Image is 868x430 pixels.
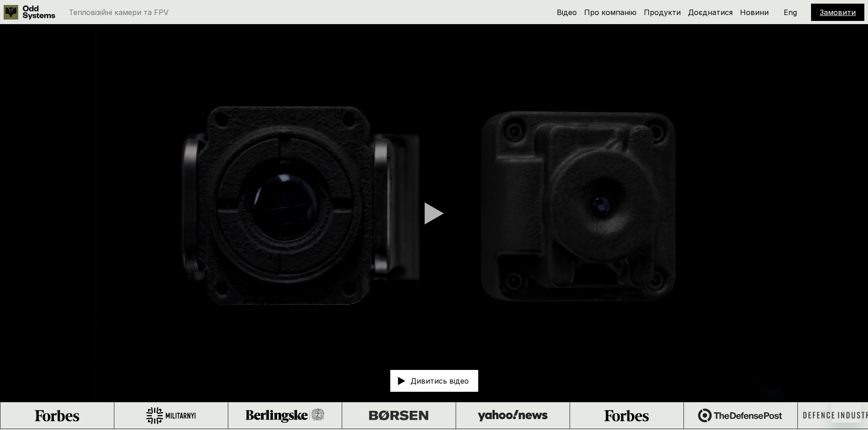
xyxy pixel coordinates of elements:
[832,394,861,423] iframe: Кнопка для запуску вікна повідомлень
[784,9,797,16] p: Eng
[762,372,780,390] iframe: Закрити повідомлення
[411,377,469,384] p: Дивитись відео
[820,8,856,17] a: Замовити
[584,8,637,17] a: Про компанію
[557,8,577,17] a: Відео
[688,8,733,17] a: Доєднатися
[644,8,681,17] a: Продукти
[740,8,769,17] a: Новини
[69,9,169,16] p: Тепловізійні камери та FPV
